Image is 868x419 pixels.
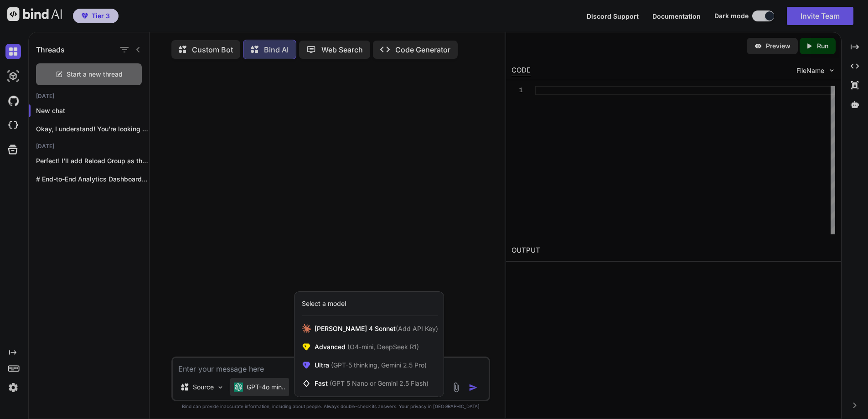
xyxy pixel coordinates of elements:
span: [PERSON_NAME] 4 Sonnet [315,324,438,333]
span: (GPT-5 thinking, Gemini 2.5 Pro) [329,361,427,369]
span: Fast [315,379,429,388]
span: Ultra [315,361,427,370]
div: Select a model [302,299,346,308]
span: Advanced [315,342,419,352]
span: (O4-mini, DeepSeek R1) [346,343,419,351]
span: (GPT 5 Nano or Gemini 2.5 Flash) [330,379,429,387]
span: (Add API Key) [396,325,438,332]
